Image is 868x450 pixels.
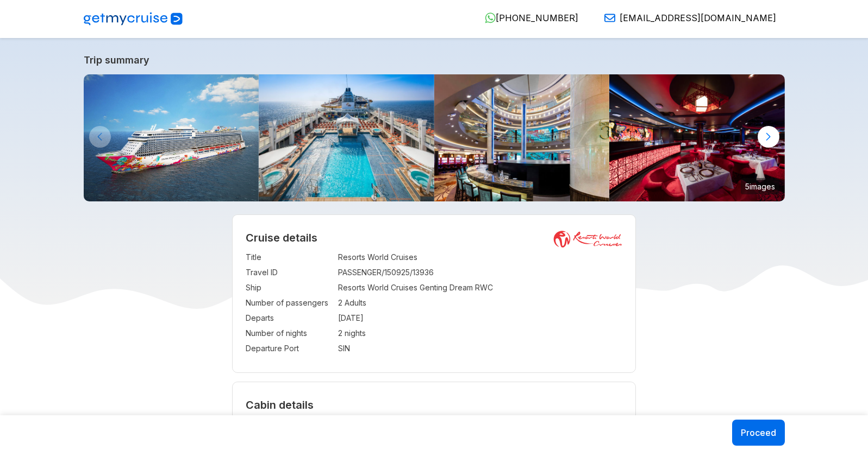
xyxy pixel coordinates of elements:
td: : [333,250,338,265]
img: Email [604,12,615,23]
h2: Cruise details [246,231,622,244]
td: : [333,265,338,280]
td: Resorts World Cruises [338,250,622,265]
td: Number of passengers [246,295,333,310]
img: GentingDreambyResortsWorldCruises-KlookIndia.jpg [84,74,259,201]
td: Title [246,250,333,265]
img: Main-Pool-800x533.jpg [259,74,434,201]
td: : [333,295,338,310]
td: Number of nights [246,326,333,341]
td: Departs [246,310,333,326]
td: : [333,310,338,326]
a: [EMAIL_ADDRESS][DOMAIN_NAME] [596,12,776,23]
td: Travel ID [246,265,333,280]
td: : [333,341,338,356]
span: [PHONE_NUMBER] [496,12,578,23]
img: 4.jpg [434,74,610,201]
td: Ship [246,280,333,295]
small: 5 images [741,178,779,194]
td: Resorts World Cruises Genting Dream RWC [338,280,622,295]
h4: Cabin details [246,398,622,411]
td: 2 Adults [338,295,622,310]
td: : [333,280,338,295]
td: PASSENGER/150925/13936 [338,265,622,280]
a: Trip summary [84,54,785,66]
a: [PHONE_NUMBER] [476,12,578,23]
td: SIN [338,341,622,356]
td: : [333,326,338,341]
span: [EMAIL_ADDRESS][DOMAIN_NAME] [620,12,776,23]
td: [DATE] [338,310,622,326]
img: 16.jpg [609,74,785,201]
button: Proceed [732,420,785,446]
td: 2 nights [338,326,622,341]
img: WhatsApp [485,12,496,23]
td: Departure Port [246,341,333,356]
